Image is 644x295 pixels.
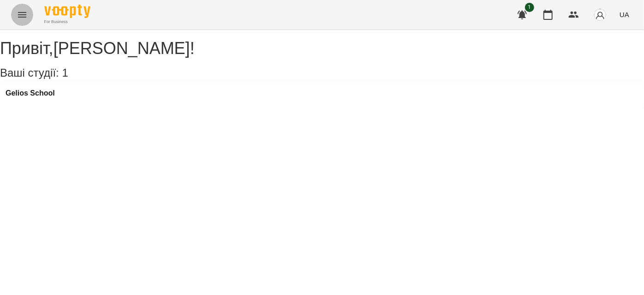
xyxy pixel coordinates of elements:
button: UA [616,6,633,23]
span: 1 [525,3,534,12]
span: UA [620,10,629,19]
button: Menu [11,4,33,26]
span: 1 [62,66,68,79]
img: Voopty Logo [44,5,90,18]
img: avatar_s.png [594,8,607,21]
span: For Business [44,19,90,25]
a: Gelios School [6,89,55,97]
